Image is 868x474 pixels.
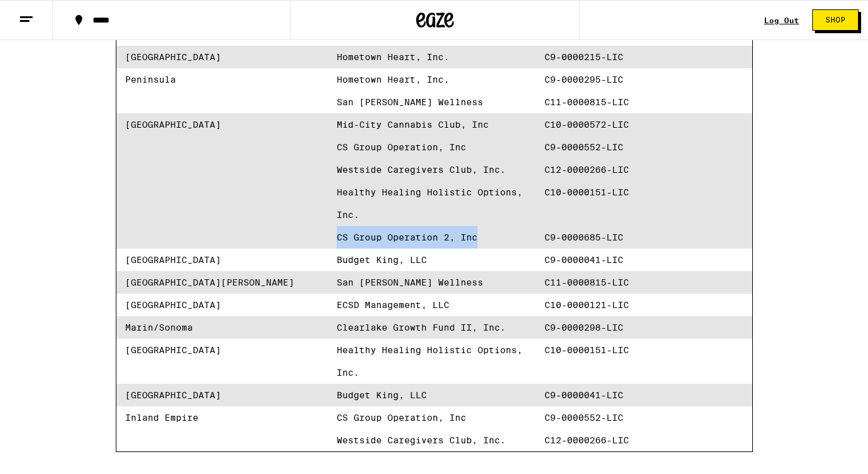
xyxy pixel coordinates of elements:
[125,68,329,113] div: Peninsula
[337,271,536,294] span: San [PERSON_NAME] Wellness
[337,226,536,249] span: CS Group Operation 2, Inc
[337,46,536,68] span: Hometown Heart, Inc.
[544,181,743,226] span: C10-0000151-LIC
[544,406,743,429] span: C9-0000552-LIC
[544,226,743,249] span: C9-0000685-LIC
[125,46,329,68] div: [GEOGRAPHIC_DATA]
[544,249,743,271] span: C9-0000041-LIC
[544,46,743,68] span: C9-0000215-LIC
[125,406,329,451] div: Inland Empire
[125,249,329,271] div: [GEOGRAPHIC_DATA]
[812,9,859,31] button: Shop
[337,339,536,384] span: Healthy Healing Holistic Options, Inc.
[125,113,329,249] div: [GEOGRAPHIC_DATA]
[337,249,536,271] span: Budget King, LLC
[544,136,743,158] span: C9-0000552-LIC
[825,16,845,24] span: Shop
[544,384,743,406] span: C9-0000041-LIC
[337,136,536,158] span: CS Group Operation, Inc
[337,181,536,226] span: Healthy Healing Holistic Options, Inc.
[337,113,536,136] span: Mid-City Cannabis Club, Inc
[544,113,743,136] span: C10-0000572-LIC
[337,158,536,181] span: Westside Caregivers Club, Inc.
[125,384,329,406] div: [GEOGRAPHIC_DATA]
[125,316,329,339] div: Marin/Sonoma
[337,316,536,339] span: Clearlake Growth Fund II, Inc.
[337,91,536,113] span: San [PERSON_NAME] Wellness
[337,406,536,429] span: CS Group Operation, Inc
[125,339,329,384] div: [GEOGRAPHIC_DATA]
[337,429,536,451] span: Westside Caregivers Club, Inc.
[544,429,743,451] span: C12-0000266-LIC
[544,91,743,113] span: C11-0000815-LIC
[337,68,536,91] span: Hometown Heart, Inc.
[125,294,329,316] div: [GEOGRAPHIC_DATA]
[544,294,743,316] span: C10-0000121-LIC
[544,339,743,384] span: C10-0000151-LIC
[544,158,743,181] span: C12-0000266-LIC
[764,16,799,24] div: Log Out
[544,316,743,339] span: C9-0000298-LIC
[544,68,743,91] span: C9-0000295-LIC
[337,294,536,316] span: ECSD Management, LLC
[125,271,329,294] div: [GEOGRAPHIC_DATA][PERSON_NAME]
[760,16,803,25] button: Log Out
[337,384,536,406] span: Budget King, LLC
[544,271,743,294] span: C11-0000815-LIC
